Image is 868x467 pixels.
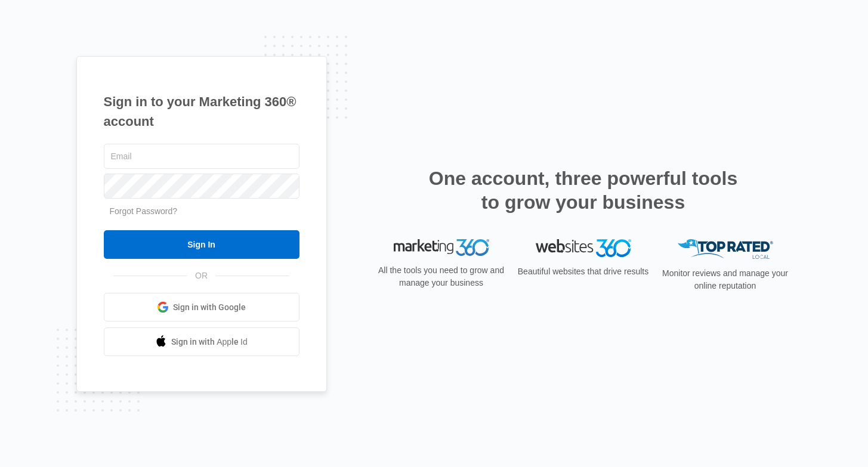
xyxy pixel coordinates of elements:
[104,144,299,169] input: Email
[394,239,489,256] img: Marketing 360
[425,166,742,214] h2: One account, three powerful tools to grow your business
[187,270,216,282] span: OR
[104,92,299,131] h1: Sign in to your Marketing 360® account
[659,267,792,292] p: Monitor reviews and manage your online reputation
[104,327,299,356] a: Sign in with Apple Id
[375,264,508,289] p: All the tools you need to grow and manage your business
[536,239,631,256] img: Websites 360
[104,230,299,259] input: Sign In
[678,239,773,259] img: Top Rated Local
[517,265,650,278] p: Beautiful websites that drive results
[173,301,246,314] span: Sign in with Google
[171,336,248,348] span: Sign in with Apple Id
[110,206,178,216] a: Forgot Password?
[104,293,299,321] a: Sign in with Google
